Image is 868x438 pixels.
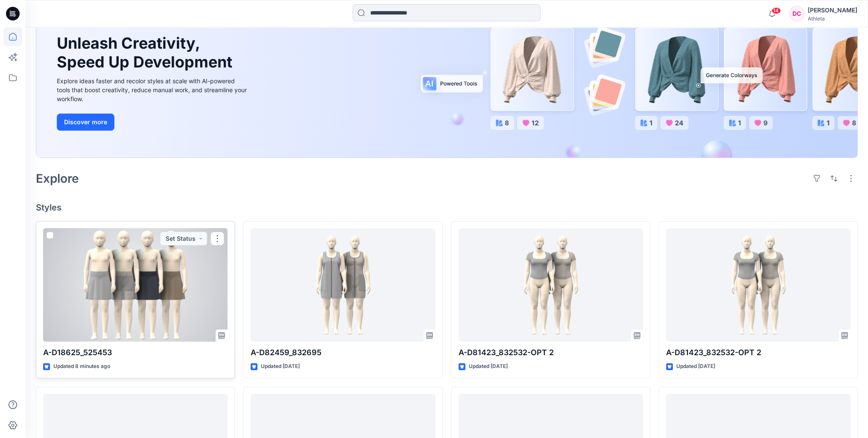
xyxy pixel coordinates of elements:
[469,362,508,371] p: Updated [DATE]
[459,347,643,359] p: A-D81423_832532-OPT 2
[459,228,643,342] a: A-D81423_832532-OPT 2
[57,76,249,103] div: Explore ideas faster and recolor styles at scale with AI-powered tools that boost creativity, red...
[772,7,781,14] span: 14
[36,202,858,213] h4: Styles
[789,6,804,21] div: DC
[251,347,435,359] p: A-D82459_832695
[808,15,857,22] div: Athleta
[666,347,850,359] p: A-D81423_832532-OPT 2
[43,347,228,359] p: A-D18625_525453
[808,5,857,15] div: [PERSON_NAME]
[43,228,228,342] a: A-D18625_525453
[57,114,249,131] a: Discover more
[261,362,300,371] p: Updated [DATE]
[676,362,715,371] p: Updated [DATE]
[251,228,435,342] a: A-D82459_832695
[57,114,114,131] button: Discover more
[36,172,79,185] h2: Explore
[57,34,236,71] h1: Unleash Creativity, Speed Up Development
[53,362,110,371] p: Updated 8 minutes ago
[666,228,850,342] a: A-D81423_832532-OPT 2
